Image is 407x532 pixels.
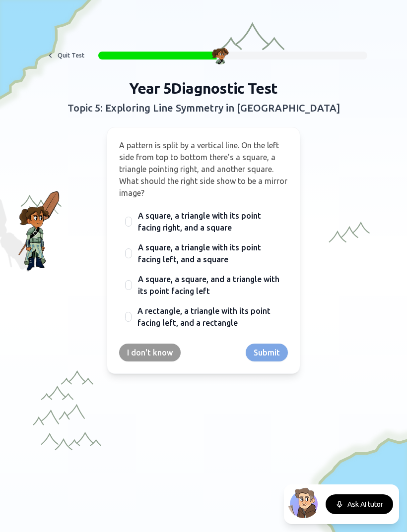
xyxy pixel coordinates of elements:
[138,241,282,265] span: A square, a triangle with its point facing left, and a square
[40,48,90,63] button: Quit Test
[21,79,386,97] h1: Year 5 Diagnostic Test
[21,101,386,115] h2: Topic 5: Exploring Line Symmetry in [GEOGRAPHIC_DATA]
[138,210,282,234] span: A square, a triangle with its point facing right, and a square
[137,305,282,329] span: A rectangle, a triangle with its point facing left, and a rectangle
[326,494,393,514] button: Ask AI tutor
[119,141,287,197] span: A pattern is split by a vertical line. On the left side from top to bottom there’s a square, a tr...
[288,486,320,518] img: North
[138,273,282,297] span: A square, a square, and a triangle with its point facing left
[211,47,229,64] img: Character
[119,344,181,361] button: I don't know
